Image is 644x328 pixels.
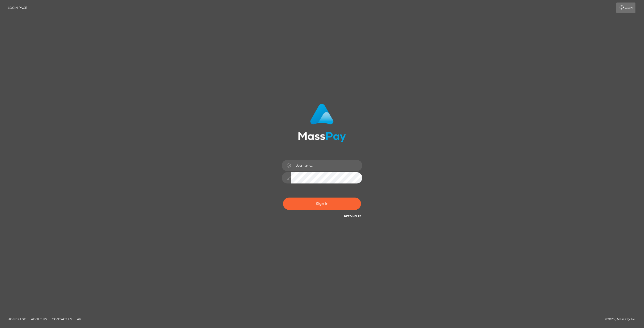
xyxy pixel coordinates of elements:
div: © 2025 , MassPay Inc. [605,316,640,322]
a: Login Page [8,3,27,13]
img: MassPay Login [298,104,346,142]
a: About Us [29,315,49,323]
input: Username... [291,160,362,171]
a: Contact Us [50,315,74,323]
a: API [75,315,85,323]
button: Sign in [283,198,361,210]
a: Need Help? [344,215,361,218]
a: Login [616,3,635,13]
a: Homepage [6,315,28,323]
